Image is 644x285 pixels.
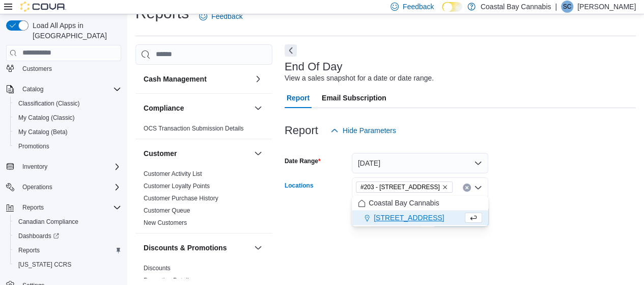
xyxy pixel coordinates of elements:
a: My Catalog (Classic) [14,112,79,124]
a: Canadian Compliance [14,216,82,228]
span: Promotions [18,142,49,150]
span: Discounts [144,264,171,272]
span: New Customers [144,219,187,227]
a: [US_STATE] CCRS [14,258,75,271]
a: Customer Loyalty Points [144,183,210,190]
a: Promotions [14,140,53,152]
a: New Customers [144,219,187,226]
button: [US_STATE] CCRS [10,257,125,272]
span: [US_STATE] CCRS [18,261,71,269]
button: Customer [252,147,264,160]
span: Dashboards [14,230,121,242]
span: Inventory [18,161,121,173]
span: Reports [18,201,121,214]
span: Inventory [22,163,47,171]
span: Promotion Details [144,276,192,284]
button: Clear input [463,184,471,192]
button: Catalog [2,82,125,96]
button: Discounts & Promotions [144,243,250,253]
p: | [555,1,557,13]
a: Customer Queue [144,207,190,214]
span: Reports [14,244,121,256]
div: Compliance [135,122,272,139]
div: Sam Cornish [561,1,573,13]
img: Cova [20,2,66,12]
span: Customers [18,62,121,74]
a: Customer Purchase History [144,195,218,202]
button: Discounts & Promotions [252,242,264,254]
span: Canadian Compliance [18,218,78,226]
span: Operations [18,181,121,193]
a: My Catalog (Beta) [14,126,72,138]
span: Customers [22,65,52,73]
span: My Catalog (Beta) [14,126,121,138]
h3: Customer [144,148,177,159]
a: Customers [18,63,56,75]
span: Load All Apps in [GEOGRAPHIC_DATA] [29,20,121,41]
div: Choose from the following options [352,196,488,225]
h3: Cash Management [144,74,207,84]
button: [STREET_ADDRESS] [352,211,488,225]
span: Dashboards [18,232,59,240]
span: Catalog [18,83,121,95]
span: Reports [18,246,40,254]
label: Date Range [285,157,321,165]
span: Catalog [22,85,43,93]
button: My Catalog (Beta) [10,125,125,139]
span: My Catalog (Classic) [14,112,121,124]
div: Customer [135,168,272,233]
a: Reports [14,244,44,256]
a: Feedback [195,6,246,27]
button: [DATE] [352,153,488,173]
span: Dark Mode [442,12,442,12]
h3: End Of Day [285,61,343,73]
span: Reports [22,203,44,212]
button: Remove #203 - 442 Marine Dr. from selection in this group [442,184,448,190]
span: OCS Transaction Submission Details [144,124,244,133]
button: Inventory [2,160,125,174]
span: Customer Purchase History [144,194,218,202]
span: Feedback [211,11,242,21]
p: Coastal Bay Cannabis [481,1,551,13]
button: Compliance [252,102,264,114]
a: Classification (Classic) [14,97,84,110]
span: [STREET_ADDRESS] [374,213,444,223]
p: [PERSON_NAME] [577,1,636,13]
button: Operations [18,181,57,193]
div: View a sales snapshot for a date or date range. [285,73,434,84]
a: Dashboards [14,230,63,242]
button: Cash Management [144,74,250,84]
span: Coastal Bay Cannabis [369,198,439,208]
span: Washington CCRS [14,258,121,271]
button: Hide Parameters [326,120,400,141]
span: Customer Activity List [144,170,202,178]
span: Operations [22,183,52,191]
span: Classification (Classic) [18,99,80,108]
a: OCS Transaction Submission Details [144,125,244,132]
button: Operations [2,180,125,194]
a: Discounts [144,265,171,272]
button: Close list of options [474,184,482,192]
button: My Catalog (Classic) [10,111,125,125]
span: SC [563,1,572,13]
span: Report [287,88,310,108]
button: Cash Management [252,73,264,85]
button: Reports [10,243,125,257]
span: Hide Parameters [343,125,396,136]
button: Classification (Classic) [10,96,125,111]
input: Dark Mode [442,2,462,12]
span: Feedback [403,2,434,12]
button: Coastal Bay Cannabis [352,196,488,211]
h3: Discounts & Promotions [144,243,227,253]
button: Compliance [144,103,250,113]
label: Locations [285,182,314,190]
h3: Compliance [144,103,184,113]
a: Dashboards [10,229,125,243]
span: My Catalog (Beta) [18,128,68,136]
button: Canadian Compliance [10,215,125,229]
span: Email Subscription [322,88,386,108]
button: Customer [144,148,250,159]
span: #203 - [STREET_ADDRESS] [360,182,440,192]
button: Catalog [18,83,47,95]
span: Customer Queue [144,206,190,215]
